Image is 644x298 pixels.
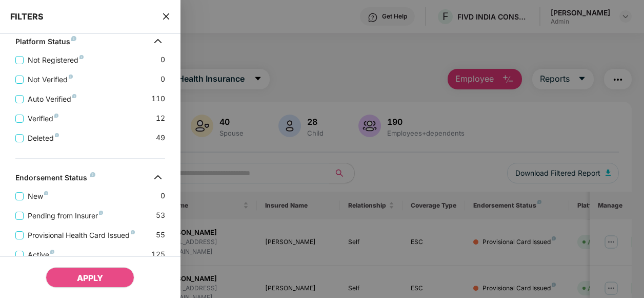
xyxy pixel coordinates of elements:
img: svg+xml;base64,PHN2ZyB4bWxucz0iaHR0cDovL3d3dy53My5vcmcvMjAwMC9zdmciIHdpZHRoPSI4IiBoZWlnaHQ9IjgiIH... [99,211,103,215]
img: svg+xml;base64,PHN2ZyB4bWxucz0iaHR0cDovL3d3dy53My5vcmcvMjAwMC9zdmciIHdpZHRoPSI4IiBoZWlnaHQ9IjgiIH... [44,191,48,195]
img: svg+xml;base64,PHN2ZyB4bWxucz0iaHR0cDovL3d3dy53My5vcmcvMjAwMC9zdmciIHdpZHRoPSIzMiIgaGVpZ2h0PSIzMi... [150,33,166,49]
span: 0 [160,54,165,66]
span: FILTERS [10,11,44,22]
span: 12 [156,113,165,124]
img: svg+xml;base64,PHN2ZyB4bWxucz0iaHR0cDovL3d3dy53My5vcmcvMjAwMC9zdmciIHdpZHRoPSI4IiBoZWlnaHQ9IjgiIH... [71,36,76,41]
span: Deleted [24,133,63,144]
span: APPLY [77,273,103,283]
span: 0 [160,190,165,202]
span: 55 [156,229,165,241]
img: svg+xml;base64,PHN2ZyB4bWxucz0iaHR0cDovL3d3dy53My5vcmcvMjAwMC9zdmciIHdpZHRoPSI4IiBoZWlnaHQ9IjgiIH... [50,250,54,254]
span: Pending from Insurer [24,210,107,221]
div: Platform Status [15,37,76,49]
span: Verified [24,113,63,124]
img: svg+xml;base64,PHN2ZyB4bWxucz0iaHR0cDovL3d3dy53My5vcmcvMjAwMC9zdmciIHdpZHRoPSI4IiBoZWlnaHQ9IjgiIH... [90,172,95,177]
img: svg+xml;base64,PHN2ZyB4bWxucz0iaHR0cDovL3d3dy53My5vcmcvMjAwMC9zdmciIHdpZHRoPSI4IiBoZWlnaHQ9IjgiIH... [55,133,59,137]
img: svg+xml;base64,PHN2ZyB4bWxucz0iaHR0cDovL3d3dy53My5vcmcvMjAwMC9zdmciIHdpZHRoPSI4IiBoZWlnaHQ9IjgiIH... [69,74,73,79]
img: svg+xml;base64,PHN2ZyB4bWxucz0iaHR0cDovL3d3dy53My5vcmcvMjAwMC9zdmciIHdpZHRoPSI4IiBoZWlnaHQ9IjgiIH... [54,114,58,118]
div: Endorsement Status [15,173,95,185]
span: 110 [151,93,165,105]
button: APPLY [46,267,134,288]
span: Not Registered [24,54,88,66]
span: Provisional Health Card Issued [24,230,139,241]
span: 0 [160,73,165,85]
img: svg+xml;base64,PHN2ZyB4bWxucz0iaHR0cDovL3d3dy53My5vcmcvMjAwMC9zdmciIHdpZHRoPSIzMiIgaGVpZ2h0PSIzMi... [150,169,166,185]
span: Not Verified [24,74,77,85]
img: svg+xml;base64,PHN2ZyB4bWxucz0iaHR0cDovL3d3dy53My5vcmcvMjAwMC9zdmciIHdpZHRoPSI4IiBoZWlnaHQ9IjgiIH... [131,230,135,234]
span: 125 [151,249,165,260]
span: New [24,191,52,202]
span: close [162,11,170,22]
span: Auto Verified [24,94,80,105]
img: svg+xml;base64,PHN2ZyB4bWxucz0iaHR0cDovL3d3dy53My5vcmcvMjAwMC9zdmciIHdpZHRoPSI4IiBoZWlnaHQ9IjgiIH... [72,94,76,98]
span: 49 [156,132,165,144]
span: Active [24,249,58,260]
span: 53 [156,210,165,221]
img: svg+xml;base64,PHN2ZyB4bWxucz0iaHR0cDovL3d3dy53My5vcmcvMjAwMC9zdmciIHdpZHRoPSI4IiBoZWlnaHQ9IjgiIH... [79,55,84,59]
